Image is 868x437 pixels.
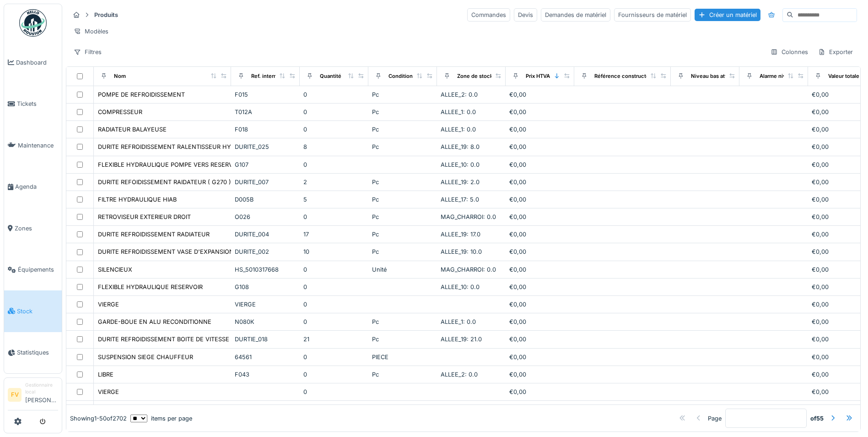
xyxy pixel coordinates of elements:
span: Équipements [18,265,58,274]
a: Zones [4,208,62,249]
div: DURITE_025 [235,142,296,151]
div: €0,00 [509,195,571,204]
div: Pc [372,142,433,151]
span: ALLEE_1: 0.0 [441,126,476,133]
div: Pc [372,335,433,344]
div: €0,00 [509,353,571,361]
div: RETROVISEUR EXTERIEUR DROIT [98,213,191,221]
div: DURITE_007 [235,178,296,186]
div: 0 [303,353,365,361]
span: ALLEE_19: 10.0 [441,248,482,255]
div: Zone de stockage [457,72,502,80]
span: Agenda [15,182,58,191]
a: Statistiques [4,332,62,374]
div: Demandes de matériel [541,8,610,22]
a: Équipements [4,249,62,291]
div: Pc [372,370,433,379]
div: Pc [372,317,433,326]
div: POMPE DE REFROIDISSEMENT [98,90,185,99]
div: €0,00 [509,388,571,396]
div: Pc [372,247,433,256]
div: G108 [235,283,296,291]
div: Pc [372,125,433,134]
div: 0 [303,283,365,291]
div: 0 [303,125,365,134]
div: VIERGE [235,300,296,309]
span: Dashboard [16,58,58,67]
div: PIECE [372,353,433,361]
div: Unité [372,265,433,274]
div: FILTRE HYDRAULIQUE HIAB [98,195,177,204]
div: 2 [303,178,365,186]
span: ALLEE_19: 21.0 [441,336,482,343]
div: items per page [130,414,192,422]
div: D005B [235,195,296,204]
div: €0,00 [509,213,571,221]
div: Pc [372,213,433,221]
div: Alarme niveau bas [760,72,805,80]
div: DURTIE_018 [235,335,296,344]
div: Niveau bas atteint ? [691,72,740,80]
div: SUSPENSION SIEGE CHAUFFEUR [98,353,193,361]
span: ALLEE_10: 0.0 [441,161,480,168]
a: FV Gestionnaire local[PERSON_NAME] [8,382,58,410]
span: ALLEE_17: 5.0 [441,196,479,203]
div: GARDE-BOUE EN ALU RECONDITIONNE [98,317,211,326]
div: Ref. interne [251,72,280,80]
strong: Produits [91,11,122,19]
div: Modèles [70,25,113,38]
div: DURITE REFROIDISSEMENT RALENTISSEUR HYDRAULIQUE [98,142,265,151]
div: 21 [303,335,365,344]
div: F043 [235,370,296,379]
div: 0 [303,160,365,169]
div: DURITE_002 [235,247,296,256]
div: 0 [303,317,365,326]
div: N080K [235,317,296,326]
span: Stock [17,307,58,316]
div: €0,00 [509,142,571,151]
div: DURITE REFROIDISSEMENT BOITE DE VITESSE [98,335,229,344]
a: Dashboard [4,42,62,83]
div: Colonnes [766,45,812,59]
img: Badge_color-CXgf-gQk.svg [19,9,47,37]
div: €0,00 [509,300,571,309]
span: MAG_CHARROI: 0.0 [441,213,496,220]
a: Tickets [4,83,62,125]
li: FV [8,388,22,402]
div: 10 [303,247,365,256]
div: Filtres [70,45,106,59]
div: VIERGE [98,300,119,309]
div: HS_5010317668 [235,265,296,274]
div: DURITE REFROIDISSEMENT VASE D'EXPANSION [98,247,234,256]
span: Statistiques [17,348,58,357]
div: 64561 [235,353,296,361]
strong: of 55 [810,414,824,422]
div: DURITE REFOIDISSEMENT RAIDATEUR ( G270 ) [98,178,231,186]
div: Pc [372,178,433,186]
a: Maintenance [4,125,62,166]
div: 17 [303,230,365,239]
div: €0,00 [509,125,571,134]
div: F015 [235,90,296,99]
div: Commandes [467,8,510,22]
div: RADIATEUR BALAYEUSE [98,125,167,134]
span: MAG_CHARROI: 0.0 [441,266,496,273]
div: Nom [114,72,126,80]
span: ALLEE_10: 0.0 [441,284,480,290]
span: ALLEE_2: 0.0 [441,91,478,98]
span: ALLEE_19: 2.0 [441,179,480,186]
a: Agenda [4,166,62,208]
div: €0,00 [509,230,571,239]
span: ALLEE_1: 0.0 [441,318,476,325]
div: Page [708,414,722,422]
span: ALLEE_1: 0.0 [441,109,476,115]
div: O026 [235,213,296,221]
span: ALLEE_19: 17.0 [441,231,480,238]
div: 0 [303,213,365,221]
div: Référence constructeur [594,72,654,80]
div: Pc [372,108,433,116]
div: 0 [303,300,365,309]
div: Quantité [320,72,341,80]
div: Valeur totale [828,72,859,80]
div: SILENCIEUX [98,265,132,274]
